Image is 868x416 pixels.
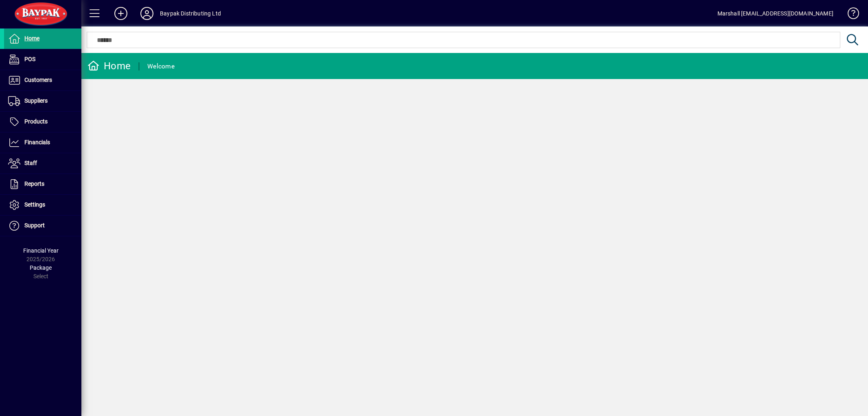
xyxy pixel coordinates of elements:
[24,77,52,83] span: Customers
[30,264,52,271] span: Package
[134,6,160,21] button: Profile
[24,118,48,125] span: Products
[4,91,81,111] a: Suppliers
[147,60,175,73] div: Welcome
[23,247,59,254] span: Financial Year
[160,7,221,20] div: Baypak Distributing Ltd
[4,174,81,194] a: Reports
[4,49,81,70] a: POS
[24,35,39,42] span: Home
[24,97,48,104] span: Suppliers
[24,222,45,229] span: Support
[24,201,45,208] span: Settings
[24,180,44,187] span: Reports
[4,195,81,215] a: Settings
[24,56,35,62] span: POS
[4,70,81,90] a: Customers
[717,7,833,20] div: Marshall [EMAIL_ADDRESS][DOMAIN_NAME]
[24,139,50,145] span: Financials
[842,2,858,28] a: Knowledge Base
[4,132,81,153] a: Financials
[4,216,81,236] a: Support
[4,112,81,132] a: Products
[24,160,37,166] span: Staff
[87,59,131,73] div: Home
[4,153,81,174] a: Staff
[108,6,134,21] button: Add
